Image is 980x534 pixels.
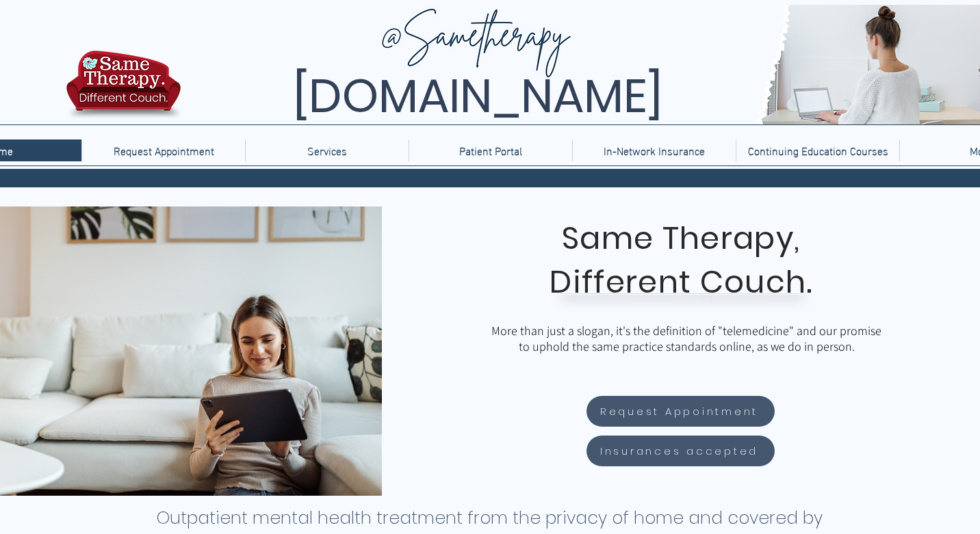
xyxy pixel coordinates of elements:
span: Same Therapy, [562,217,801,260]
p: More than just a slogan, it's the definition of "telemedicine" and our promise to uphold the same... [488,323,885,354]
div: Services [245,139,409,161]
p: Services [300,139,354,161]
span: [DOMAIN_NAME] [293,64,662,129]
span: Insurances accepted [600,443,758,459]
p: Continuing Education Courses [741,139,895,161]
a: Patient Portal [409,139,572,161]
p: In-Network Insurance [597,139,712,161]
a: Insurances accepted [586,436,775,466]
a: Request Appointment [586,396,775,427]
img: TBH.US [62,49,185,129]
span: Different Couch. [550,261,812,304]
p: Patient Portal [452,139,529,161]
p: Request Appointment [107,139,221,161]
a: Request Appointment [81,139,245,161]
a: In-Network Insurance [572,139,736,161]
span: Request Appointment [600,403,758,419]
a: Continuing Education Courses [736,139,899,161]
